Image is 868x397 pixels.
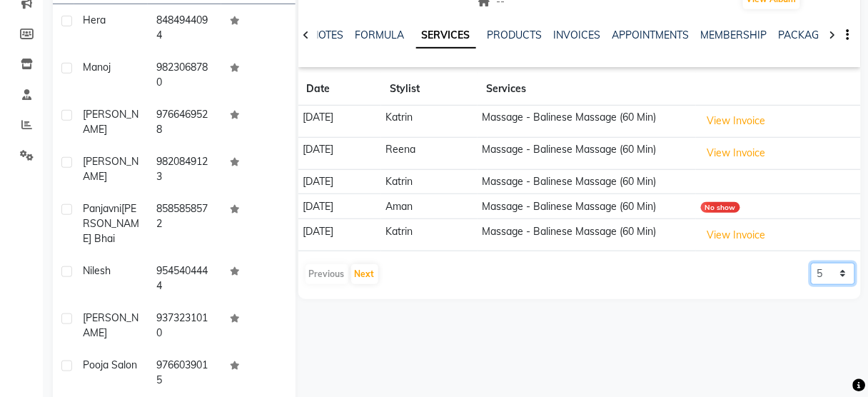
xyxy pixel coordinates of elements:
button: View Invoice [701,224,772,246]
th: Services [478,73,697,106]
span: [PERSON_NAME] [83,108,138,136]
td: [DATE] [298,169,381,194]
td: 9820849123 [148,146,221,193]
span: Manoj [83,61,111,74]
div: No show [701,202,740,213]
td: [DATE] [298,194,381,219]
td: 9823068780 [148,51,221,99]
a: PACKAGES [779,29,832,41]
span: [PERSON_NAME] bhai [83,202,139,245]
th: Date [298,73,381,106]
button: Next [351,264,378,284]
span: [PERSON_NAME] [83,155,138,183]
button: View Invoice [701,142,772,164]
a: INVOICES [554,29,601,41]
td: Massage - Balinese Massage (60 Min) [478,106,697,138]
td: Massage - Balinese Massage (60 Min) [478,194,697,219]
span: Hera [83,14,106,26]
span: [PERSON_NAME] [83,311,138,339]
td: [DATE] [298,106,381,138]
td: Massage - Balinese Massage (60 Min) [478,169,697,194]
a: SERVICES [416,23,476,49]
a: PRODUCTS [488,29,542,41]
td: Katrin [381,106,478,138]
td: Massage - Balinese Massage (60 Min) [478,219,697,251]
td: 9545404444 [148,255,221,302]
a: NOTES [312,29,344,41]
td: 9766469528 [148,99,221,146]
button: View Invoice [701,110,772,132]
span: Panjavni [83,202,121,215]
a: APPOINTMENTS [612,29,690,41]
a: FORMULA [355,29,405,41]
td: [DATE] [298,219,381,251]
th: Stylist [381,73,478,106]
td: Katrin [381,169,478,194]
span: Pooja salon [83,358,137,371]
td: Reena [381,137,478,169]
td: Katrin [381,219,478,251]
td: 8484944094 [148,4,221,51]
a: MEMBERSHIP [701,29,767,41]
span: Nilesh [83,264,111,277]
td: 9766039015 [148,349,221,396]
td: Massage - Balinese Massage (60 Min) [478,137,697,169]
td: 9373231010 [148,302,221,349]
td: 8585858572 [148,193,221,255]
td: Aman [381,194,478,219]
td: [DATE] [298,137,381,169]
